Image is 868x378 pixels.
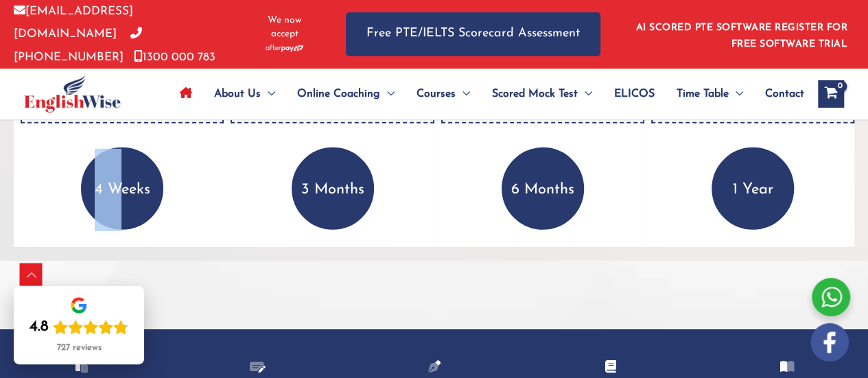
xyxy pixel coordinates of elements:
span: We now accept [257,14,312,41]
nav: Site Navigation: Main Menu [169,70,804,118]
span: Time Table [677,70,729,118]
span: About Us [214,70,261,118]
a: About UsMenu Toggle [203,70,286,118]
p: 1 Year [712,147,794,230]
aside: Header Widget 1 [628,12,854,56]
a: [EMAIL_ADDRESS][DOMAIN_NAME] [14,5,133,40]
div: 4.8 [30,318,49,337]
span: Menu Toggle [261,70,275,118]
a: [PHONE_NUMBER] [14,28,142,62]
p: 4 Weeks [81,147,163,230]
a: View Shopping Cart, empty [818,80,844,108]
span: Menu Toggle [456,70,470,118]
a: Online CoachingMenu Toggle [286,70,406,118]
a: AI SCORED PTE SOFTWARE REGISTER FOR FREE SOFTWARE TRIAL [636,23,848,49]
a: Time TableMenu Toggle [666,70,754,118]
img: Afterpay-Logo [266,45,303,52]
img: cropped-ew-logo [24,75,121,113]
a: Scored Mock TestMenu Toggle [481,70,603,118]
a: ELICOS [603,70,666,118]
div: Rating: 4.8 out of 5 [30,318,128,337]
span: Menu Toggle [380,70,395,118]
p: 6 Months [502,147,584,230]
a: 1300 000 783 [134,51,215,63]
span: Scored Mock Test [492,70,578,118]
p: 3 Months [292,147,374,230]
span: ELICOS [614,70,655,118]
a: Contact [754,70,804,118]
span: Contact [765,70,804,118]
span: Courses [417,70,456,118]
div: 727 reviews [57,342,102,353]
span: Menu Toggle [578,70,592,118]
a: CoursesMenu Toggle [406,70,481,118]
a: Free PTE/IELTS Scorecard Assessment [346,12,600,56]
span: Menu Toggle [729,70,743,118]
img: white-facebook.png [810,323,849,362]
span: Online Coaching [297,70,380,118]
